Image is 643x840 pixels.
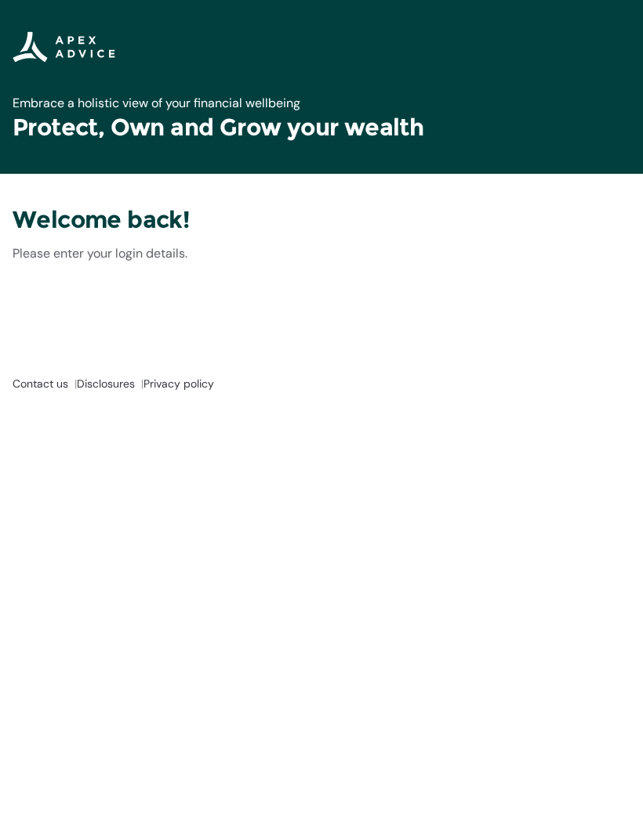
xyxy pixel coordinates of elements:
[13,95,300,111] span: Embrace a holistic view of your financial wellbeing
[13,205,630,235] h3: Welcome back!
[13,31,115,63] img: Apex Advice Group
[13,244,630,263] p: Please enter your login details.
[143,377,214,391] a: Privacy policy
[13,113,630,142] h1: Protect, Own and Grow your wealth
[13,377,77,391] a: Contact us
[77,377,143,391] a: Disclosures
